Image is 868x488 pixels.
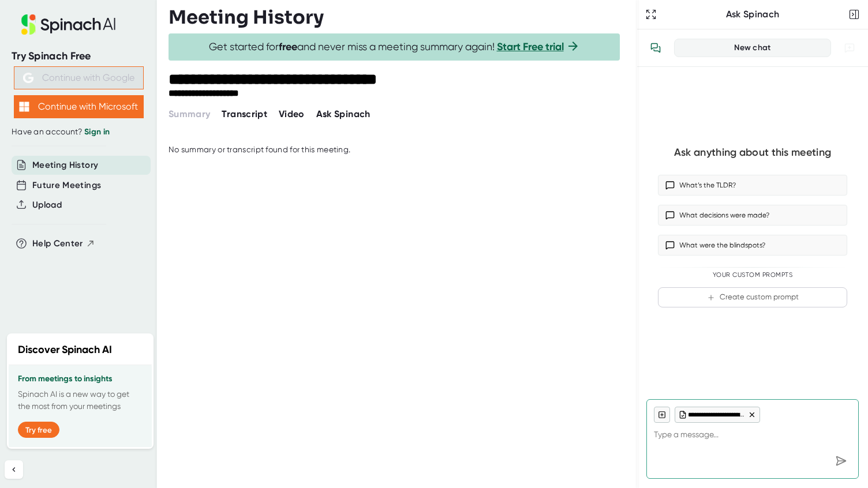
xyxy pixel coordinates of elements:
button: Try free [18,422,59,438]
div: Try Spinach Free [12,50,145,63]
h2: Discover Spinach AI [18,342,112,358]
button: What decisions were made? [658,205,847,226]
button: Close conversation sidebar [846,6,862,22]
div: Ask anything about this meeting [674,146,831,159]
button: Summary [169,107,210,121]
p: Spinach AI is a new way to get the most from your meetings [18,388,143,412]
h3: From meetings to insights [18,374,143,384]
span: Video [279,108,305,119]
button: Meeting History [32,159,98,172]
div: Send message [830,451,851,471]
img: Aehbyd4JwY73AAAAAElFTkSuQmCC [23,73,33,83]
button: What’s the TLDR? [658,175,847,196]
button: Continue with Microsoft [14,95,144,118]
span: Ask Spinach [316,108,371,119]
div: Have an account? [12,127,145,137]
span: Transcript [222,108,267,119]
button: Ask Spinach [316,107,371,121]
b: free [279,40,297,53]
button: Transcript [222,107,267,121]
button: Expand to Ask Spinach page [643,6,659,22]
div: Ask Spinach [659,9,846,20]
span: Help Center [32,237,83,250]
button: Future Meetings [32,179,101,192]
button: Video [279,107,305,121]
a: Sign in [84,127,110,137]
div: Your Custom Prompts [658,271,847,279]
button: View conversation history [644,36,667,59]
div: No summary or transcript found for this meeting. [169,145,350,155]
button: Help Center [32,237,95,250]
h3: Meeting History [169,6,324,28]
button: Create custom prompt [658,287,847,307]
button: What were the blindspots? [658,235,847,256]
div: New chat [682,43,824,53]
span: Get started for and never miss a meeting summary again! [209,40,580,54]
span: Summary [169,108,210,119]
a: Start Free trial [497,40,564,53]
button: Upload [32,198,62,212]
button: Collapse sidebar [5,460,23,479]
button: Continue with Google [14,66,144,89]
